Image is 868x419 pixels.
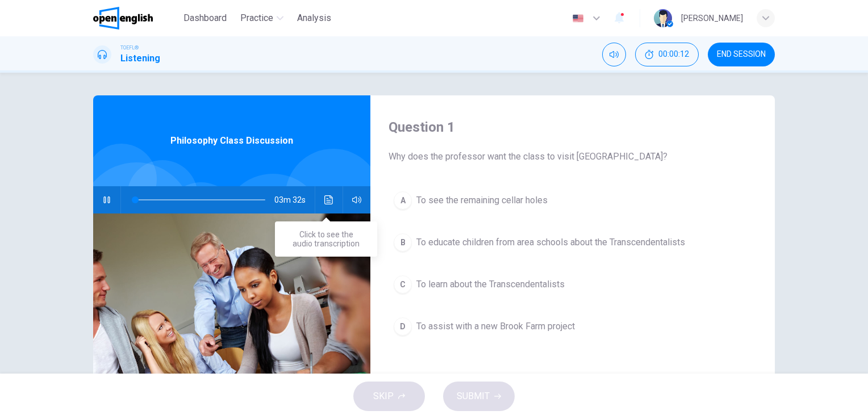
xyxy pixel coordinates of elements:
a: OpenEnglish logo [93,7,179,30]
span: Philosophy Class Discussion [170,134,293,148]
span: To assist with a new Brook Farm project [416,320,575,333]
img: OpenEnglish logo [93,7,153,30]
h4: Question 1 [389,118,757,136]
span: 00:00:12 [658,50,689,59]
button: Click to see the audio transcription [320,186,338,213]
button: ATo see the remaining cellar holes [389,186,757,215]
img: en [571,14,585,23]
h1: Listening [120,52,160,65]
span: To learn about the Transcendentalists [416,278,565,291]
button: CTo learn about the Transcendentalists [389,270,757,299]
div: Click to see the audio transcription [275,221,377,257]
span: 03m 32s [274,186,315,213]
span: Why does the professor want the class to visit [GEOGRAPHIC_DATA]? [389,150,757,164]
div: [PERSON_NAME] [681,11,743,25]
span: Dashboard [183,11,227,25]
button: END SESSION [708,43,775,66]
div: Mute [602,43,626,66]
span: To educate children from area schools about the Transcendentalists [416,236,685,249]
button: Practice [236,8,288,28]
button: DTo assist with a new Brook Farm project [389,312,757,341]
img: Profile picture [654,9,672,27]
span: TOEFL® [120,44,139,52]
button: Dashboard [179,8,231,28]
button: 00:00:12 [635,43,699,66]
div: B [394,233,412,252]
button: BTo educate children from area schools about the Transcendentalists [389,228,757,257]
span: Practice [240,11,273,25]
div: Hide [635,43,699,66]
button: Analysis [293,8,336,28]
span: To see the remaining cellar holes [416,194,548,207]
span: Analysis [297,11,331,25]
div: D [394,317,412,336]
span: END SESSION [717,50,766,59]
div: C [394,275,412,294]
div: A [394,191,412,209]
